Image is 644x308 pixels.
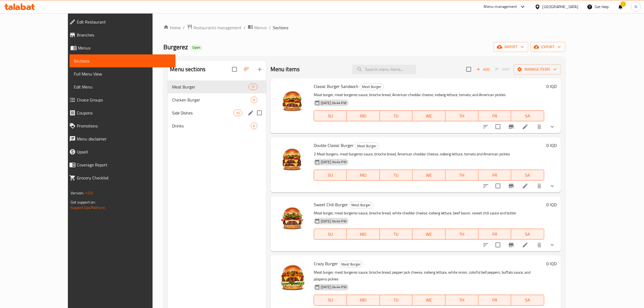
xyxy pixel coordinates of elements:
span: TU [382,171,411,179]
span: export [535,44,561,50]
button: FR [478,170,511,181]
button: show more [546,179,559,192]
span: TH [448,296,476,304]
span: WE [415,112,443,120]
button: MO [347,229,380,240]
div: Meat Burger [349,202,373,208]
img: Crazy Burger [275,260,309,294]
span: Sweet Chili Burger [314,201,348,209]
span: WE [415,171,443,179]
a: Sections [70,54,176,67]
span: Sort sections [240,63,253,76]
span: Meat Burger [349,202,373,208]
span: Select section first [492,65,514,74]
span: 10 [234,110,242,116]
h6: 0 IQD [546,260,557,267]
span: Meat Burger [172,84,249,90]
span: Select all sections [229,64,240,75]
button: FR [478,110,511,121]
span: SU [316,296,345,304]
div: [GEOGRAPHIC_DATA] [543,4,578,10]
button: MO [347,110,380,121]
span: TH [448,171,476,179]
button: MO [347,170,380,181]
a: Menu disclaimer [65,132,176,145]
svg: Show Choices [549,183,556,189]
a: Edit Restaurant [65,15,176,28]
div: Meat Burger [339,261,363,267]
span: Add [476,66,490,73]
span: Open [190,45,203,50]
button: SA [511,170,544,181]
span: Select to update [492,239,504,251]
button: sort-choices [479,238,492,251]
span: Select section [463,64,474,75]
button: SU [314,170,347,181]
nav: breadcrumb [163,24,565,31]
button: edit [247,109,255,117]
button: MO [347,295,380,306]
a: Promotions [65,119,176,132]
button: TH [445,295,478,306]
span: Double Classic Burger [314,141,354,149]
button: TU [380,229,413,240]
li: / [269,24,271,31]
div: Drinks [172,123,250,129]
span: Upsell [77,149,171,155]
span: 9 [251,97,257,103]
span: Meat Burger [360,84,384,90]
span: import [498,44,524,50]
button: TU [380,110,413,121]
button: delete [533,238,546,251]
a: Upsell [65,145,176,158]
div: Drinks6 [168,119,266,132]
span: TH [448,112,476,120]
span: MO [349,230,378,238]
div: items [251,123,257,129]
span: Promotions [77,123,171,129]
div: Open [190,44,203,51]
span: Select to update [492,180,504,192]
button: show more [546,238,559,251]
span: SA [513,230,542,238]
button: SA [511,295,544,306]
button: Branch-specific-item [505,238,518,251]
div: Side Dishes [172,110,233,116]
div: items [233,110,242,116]
button: sort-choices [479,120,492,133]
span: Version: [71,189,84,196]
span: Menus [254,24,267,31]
a: Coupons [65,106,176,119]
span: 6 [251,123,257,129]
span: Chicken Burger [172,97,250,103]
button: WE [412,229,445,240]
svg: Show Choices [549,242,556,248]
div: Chicken Burger9 [168,93,266,106]
button: TH [445,229,478,240]
a: Menus [248,24,267,31]
button: Add section [253,63,266,76]
button: WE [412,170,445,181]
button: TH [445,110,478,121]
button: WE [412,295,445,306]
span: Branches [77,32,171,38]
span: [DATE] 04:44 PM [319,100,349,106]
button: export [530,42,565,52]
span: Edit Restaurant [77,19,171,25]
button: SU [314,229,347,240]
button: SA [511,110,544,121]
span: TH [448,230,476,238]
span: TU [382,230,411,238]
button: delete [533,179,546,192]
span: Sections [74,58,171,64]
span: Coverage Report [77,162,171,168]
span: SA [513,112,542,120]
span: [DATE] 04:44 PM [319,219,349,224]
button: TU [380,170,413,181]
h2: Menu items [270,65,300,73]
span: Burgerez [163,41,188,53]
span: SA [513,171,542,179]
button: SU [314,295,347,306]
